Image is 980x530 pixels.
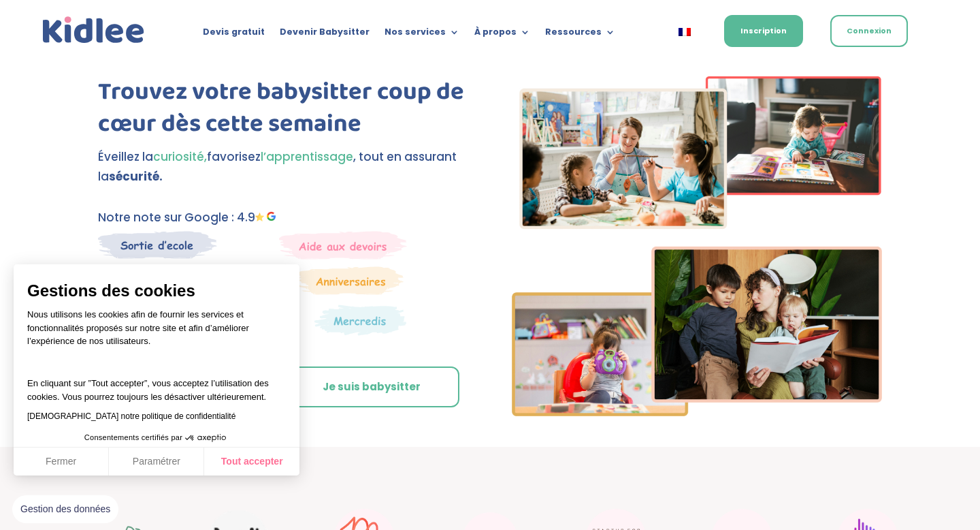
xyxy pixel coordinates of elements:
[153,149,207,165] span: curiosité,
[84,434,182,441] span: Consentements certifiés par
[297,266,404,295] img: Anniversaire
[98,231,217,259] img: Sortie decole
[27,308,286,357] p: Nous utilisons les cookies afin de fournir les services et fonctionnalités proposés sur notre sit...
[512,76,882,416] img: Imgs-2
[280,27,370,42] a: Devenir Babysitter
[679,28,691,36] img: Français
[204,448,299,476] button: Tout accepter
[98,208,468,228] p: Notre note sur Google : 4.9
[39,14,148,47] a: Kidlee Logo
[109,168,163,185] strong: sécurité.
[284,367,459,407] a: Je suis babysitter
[39,14,148,47] img: logo_kidlee_bleu
[98,147,468,187] p: Éveillez la favorisez , tout en assurant la
[12,495,118,524] button: Fermer le widget sans consentement
[314,305,406,336] img: Thematique
[78,429,235,447] button: Consentements certifiés par
[109,448,204,476] button: Paramétrer
[385,27,459,42] a: Nos services
[185,418,226,458] svg: Axeptio
[27,364,286,404] p: En cliquant sur ”Tout accepter”, vous acceptez l’utilisation des cookies. Vous pourrez toujours l...
[545,27,615,42] a: Ressources
[724,15,803,47] a: Inscription
[98,76,468,147] h1: Trouvez votre babysitter coup de cœur dès cette semaine
[279,231,407,260] img: weekends
[261,149,353,165] span: l’apprentissage
[830,15,908,47] a: Connexion
[20,503,110,516] span: Gestion des données
[474,27,530,42] a: À propos
[203,27,265,42] a: Devis gratuit
[27,281,286,301] span: Gestions des cookies
[14,448,109,476] button: Fermer
[27,411,235,421] a: [DEMOGRAPHIC_DATA] notre politique de confidentialité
